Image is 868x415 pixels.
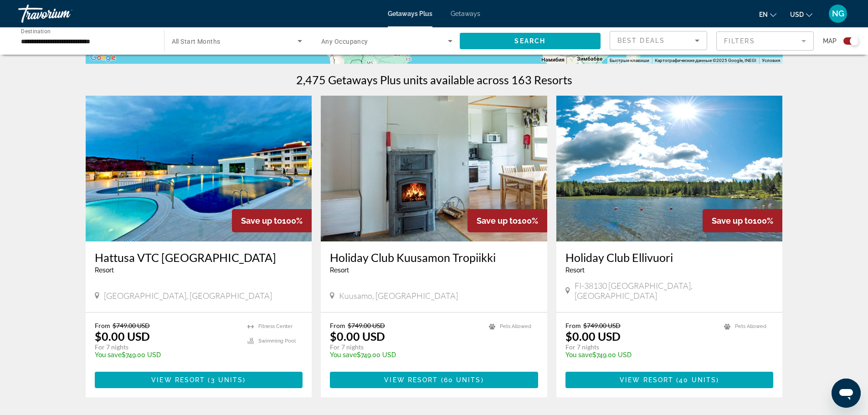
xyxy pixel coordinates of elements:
a: Условия (ссылка откроется в новой вкладке) [762,58,780,63]
button: Search [460,33,601,49]
iframe: Кнопка запуска окна обмена сообщениями [832,379,861,408]
span: From [330,322,345,329]
button: View Resort(3 units) [95,372,303,388]
span: 40 units [679,376,716,384]
span: en [759,11,768,18]
span: Resort [330,266,349,274]
span: Картографические данные ©2025 Google, INEGI [655,58,756,63]
span: From [565,322,581,329]
span: You save [330,351,357,359]
p: $0.00 USD [330,329,385,343]
button: Быстрые клавиши [610,57,649,64]
p: $0.00 USD [95,329,150,343]
button: View Resort(40 units) [565,372,774,388]
mat-select: Sort by [617,35,699,46]
span: ( ) [438,376,483,384]
a: Открыть эту область в Google Картах (в новом окне) [88,52,118,64]
button: Filter [716,31,814,51]
div: 100% [232,209,312,232]
a: Getaways Plus [388,10,432,17]
span: You save [565,351,592,359]
span: [GEOGRAPHIC_DATA], [GEOGRAPHIC_DATA] [104,291,272,301]
img: A123E01X.jpg [556,96,783,241]
span: Any Occupancy [321,38,368,45]
p: For 7 nights [330,343,480,351]
a: Getaways [451,10,480,17]
p: $749.00 USD [95,351,239,359]
span: $749.00 USD [583,322,621,329]
span: View Resort [384,376,438,384]
span: 60 units [444,376,481,384]
span: $749.00 USD [113,322,150,329]
span: You save [95,351,122,359]
span: FI-38130 [GEOGRAPHIC_DATA], [GEOGRAPHIC_DATA] [575,281,774,301]
a: Hattusa VTC [GEOGRAPHIC_DATA] [95,251,303,264]
p: $749.00 USD [565,351,715,359]
span: Pets Allowed [500,323,531,329]
h1: 2,475 Getaways Plus units available across 163 Resorts [296,73,572,87]
span: Kuusamo, [GEOGRAPHIC_DATA] [339,291,458,301]
div: 100% [467,209,547,232]
span: ( ) [205,376,246,384]
button: User Menu [826,4,850,23]
span: NG [832,9,844,18]
span: Pets Allowed [735,323,766,329]
span: Search [514,37,545,45]
img: 2591I01X.jpg [321,96,547,241]
span: View Resort [151,376,205,384]
p: $0.00 USD [565,329,621,343]
span: Swimming Pool [258,338,296,344]
button: Change language [759,8,776,21]
span: All Start Months [172,38,221,45]
button: View Resort(60 units) [330,372,538,388]
span: Destination [21,28,51,34]
button: Change currency [790,8,812,21]
p: $749.00 USD [330,351,480,359]
a: Travorium [18,2,109,26]
span: Save up to [712,216,753,225]
span: Resort [565,266,585,274]
span: View Resort [620,376,673,384]
span: USD [790,11,804,18]
span: ( ) [673,376,719,384]
a: Holiday Club Kuusamon Tropiikki [330,251,538,264]
span: 3 units [211,376,243,384]
img: Google [88,52,118,64]
span: Best Deals [617,37,665,44]
span: Map [823,35,837,47]
span: Fitness Center [258,323,293,329]
span: Save up to [241,216,282,225]
span: Resort [95,266,114,274]
p: For 7 nights [95,343,239,351]
img: D617E01X.jpg [86,96,312,241]
p: For 7 nights [565,343,715,351]
span: $749.00 USD [348,322,385,329]
div: 100% [703,209,782,232]
span: From [95,322,110,329]
span: Save up to [477,216,518,225]
a: Holiday Club Ellivuori [565,251,774,264]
